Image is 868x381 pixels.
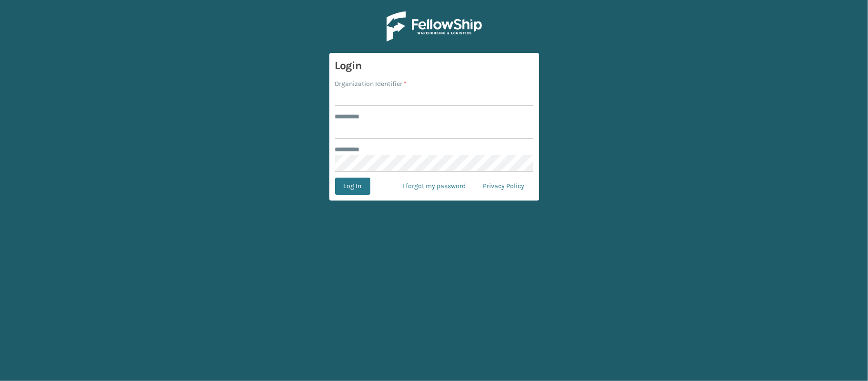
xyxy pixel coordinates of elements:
[394,178,475,195] a: I forgot my password
[335,178,370,195] button: Log In
[335,59,533,73] h3: Login
[387,11,482,42] img: Logo
[335,79,407,89] label: Organization Identifier
[475,178,533,195] a: Privacy Policy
